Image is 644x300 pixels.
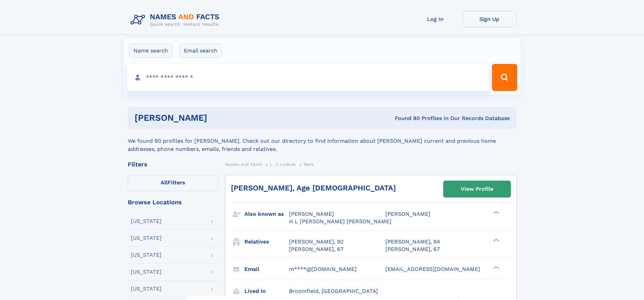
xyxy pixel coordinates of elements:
[128,199,218,205] div: Browse Locations
[131,269,162,275] div: [US_STATE]
[127,64,489,91] input: search input
[131,235,162,241] div: [US_STATE]
[131,252,162,258] div: [US_STATE]
[301,115,510,122] div: Found 80 Profiles In Our Records Database
[289,246,343,253] a: [PERSON_NAME], 67
[492,64,517,91] button: Search Button
[128,11,225,29] img: Logo Names and Facts
[270,162,272,167] span: L
[244,236,289,248] h3: Relatives
[180,44,222,58] label: Email search
[385,266,480,272] span: [EMAIL_ADDRESS][DOMAIN_NAME]
[161,179,168,186] span: All
[129,44,172,58] label: Name search
[244,208,289,220] h3: Also known as
[385,211,430,217] span: [PERSON_NAME]
[461,181,493,197] div: View Profile
[131,286,162,292] div: [US_STATE]
[128,161,218,167] div: Filters
[131,218,162,224] div: [US_STATE]
[280,160,296,168] a: Ludlow
[244,263,289,275] h3: Email
[492,210,500,215] div: ❯
[385,238,440,246] a: [PERSON_NAME], 94
[270,160,272,168] a: L
[135,114,301,122] h1: [PERSON_NAME]
[408,11,462,27] a: Log In
[128,175,218,191] label: Filters
[289,211,334,217] span: [PERSON_NAME]
[385,246,440,253] a: [PERSON_NAME], 67
[304,162,314,167] span: Mark
[444,181,510,197] a: View Profile
[289,288,378,294] span: Broomfield, [GEOGRAPHIC_DATA]
[128,129,517,153] div: We found 80 profiles for [PERSON_NAME]. Check out our directory to find information about [PERSON...
[231,184,396,192] a: [PERSON_NAME], Age [DEMOGRAPHIC_DATA]
[289,218,391,225] span: H L [PERSON_NAME] [PERSON_NAME]
[244,285,289,297] h3: Lived in
[462,11,517,27] a: Sign Up
[492,238,500,242] div: ❯
[225,160,262,168] a: Names and Facts
[280,162,296,167] span: Ludlow
[492,265,500,270] div: ❯
[289,238,343,246] a: [PERSON_NAME], 92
